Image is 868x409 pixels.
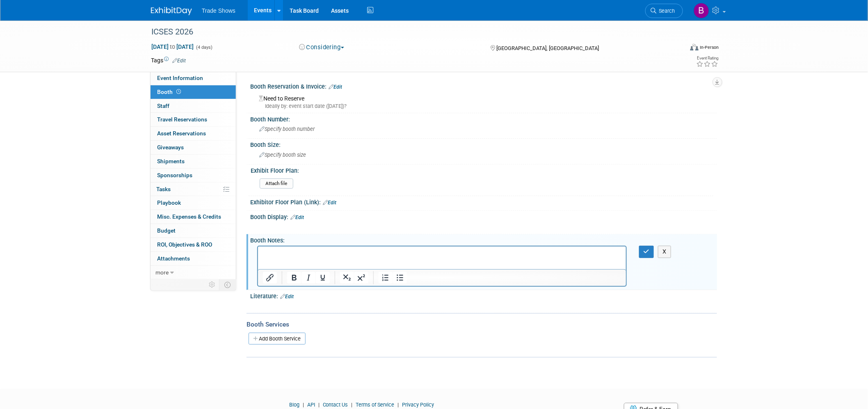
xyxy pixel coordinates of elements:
[157,116,207,123] span: Travel Reservations
[340,272,354,283] button: Subscript
[263,272,277,283] button: Insert/edit link
[307,402,315,408] a: API
[157,213,221,220] span: Misc. Expenses & Credits
[250,139,717,149] div: Booth Size:
[496,45,599,51] span: [GEOGRAPHIC_DATA], [GEOGRAPHIC_DATA]
[151,7,192,15] img: ExhibitDay
[316,272,330,283] button: Underline
[151,85,236,99] a: Booth
[280,294,294,299] a: Edit
[301,402,306,408] span: |
[296,43,347,52] button: Considering
[202,7,235,14] span: Trade Shows
[157,158,185,165] span: Shipments
[157,172,192,178] span: Sponsorships
[690,44,699,50] img: Format-Inperson.png
[396,402,401,408] span: |
[151,127,236,140] a: Asset Reservations
[151,252,236,265] a: Attachments
[259,103,711,110] div: Ideally by: event start date ([DATE])?
[157,103,169,109] span: Staff
[656,8,675,14] span: Search
[157,255,190,262] span: Attachments
[356,402,395,408] a: Terms of Service
[658,246,671,258] button: X
[151,169,236,182] a: Sponsorships
[249,333,306,345] a: Add Booth Service
[323,402,348,408] a: Contact Us
[645,4,683,18] a: Search
[175,89,183,95] span: Booth not reserved yet
[151,266,236,279] a: more
[323,200,336,206] a: Edit
[354,272,368,283] button: Superscript
[700,44,719,50] div: In-Person
[151,196,236,210] a: Playbook
[157,130,206,137] span: Asset Reservations
[157,144,184,151] span: Giveaways
[151,56,186,64] td: Tags
[155,269,169,276] span: more
[250,211,717,222] div: Booth Display:
[402,402,434,408] a: Privacy Policy
[151,71,236,85] a: Event Information
[157,89,183,95] span: Booth
[259,152,306,158] span: Specify booth size
[250,290,717,301] div: Literature:
[151,224,236,238] a: Budget
[302,272,315,283] button: Italic
[247,320,717,329] div: Booth Services
[349,402,355,408] span: |
[157,75,203,81] span: Event Information
[172,58,186,64] a: Edit
[148,25,671,39] div: ICSES 2026
[694,3,709,18] img: Becca Rensi
[289,402,299,408] a: Blog
[316,402,322,408] span: |
[205,279,219,290] td: Personalize Event Tab Strip
[156,186,171,192] span: Tasks
[151,238,236,251] a: ROI, Objectives & ROO
[157,241,212,248] span: ROI, Objectives & ROO
[290,215,304,220] a: Edit
[151,43,194,50] span: [DATE] [DATE]
[219,279,236,290] td: Toggle Event Tabs
[250,80,717,91] div: Booth Reservation & Invoice:
[256,92,711,110] div: Need to Reserve
[151,113,236,126] a: Travel Reservations
[151,141,236,154] a: Giveaways
[393,272,407,283] button: Bullet list
[157,227,176,234] span: Budget
[287,272,301,283] button: Bold
[697,56,719,60] div: Event Rating
[329,84,342,90] a: Edit
[151,183,236,196] a: Tasks
[250,196,717,207] div: Exhibitor Floor Plan (Link):
[251,165,713,175] div: Exhibit Floor Plan:
[250,113,717,123] div: Booth Number:
[258,247,626,269] iframe: Rich Text Area
[250,234,717,244] div: Booth Notes:
[157,199,181,206] span: Playbook
[259,126,315,132] span: Specify booth number
[151,99,236,113] a: Staff
[635,43,719,55] div: Event Format
[379,272,393,283] button: Numbered list
[195,45,212,50] span: (4 days)
[151,155,236,168] a: Shipments
[169,43,176,50] span: to
[151,210,236,224] a: Misc. Expenses & Credits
